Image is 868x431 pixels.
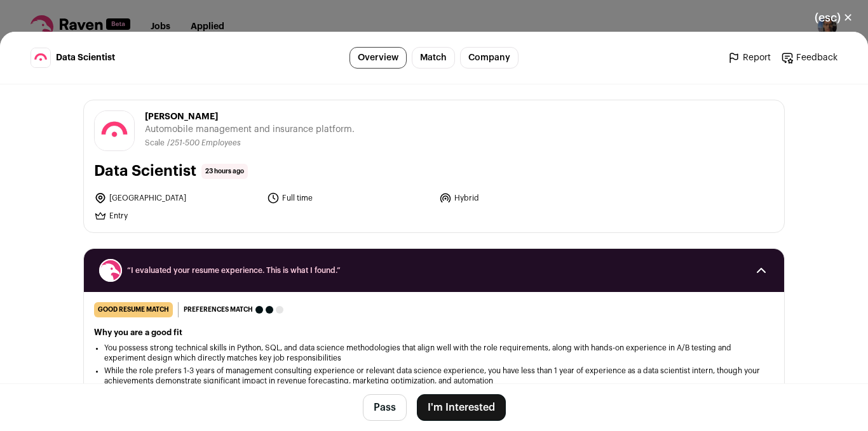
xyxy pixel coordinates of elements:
[439,192,604,204] li: Hybrid
[95,111,134,150] img: 639be4ab180aec7d43c2b11cea2de9f151628a85fdc1a3c95fb37b67b055c37a.jpg
[94,192,259,204] li: [GEOGRAPHIC_DATA]
[201,164,248,179] span: 23 hours ago
[412,47,455,69] a: Match
[31,48,50,67] img: 639be4ab180aec7d43c2b11cea2de9f151628a85fdc1a3c95fb37b67b055c37a.jpg
[184,303,253,316] span: Preferences match
[267,192,432,204] li: Full time
[170,139,241,147] span: 251-500 Employees
[94,302,173,317] div: good resume match
[145,138,167,148] li: Scale
[145,123,355,136] span: Automobile management and insurance platform.
[94,328,774,338] h2: Why you are a good fit
[460,47,519,69] a: Company
[94,161,196,182] h1: Data Scientist
[799,4,868,32] button: Close modal
[363,394,407,421] button: Pass
[94,209,259,222] li: Entry
[349,47,407,69] a: Overview
[127,265,741,275] span: “I evaluated your resume experience. This is what I found.”
[104,366,764,386] li: While the role prefers 1-3 years of management consulting experience or relevant data science exp...
[145,110,355,123] span: [PERSON_NAME]
[781,51,837,64] a: Feedback
[167,138,241,148] li: /
[417,394,506,421] button: I'm Interested
[104,343,764,363] li: You possess strong technical skills in Python, SQL, and data science methodologies that align wel...
[728,51,771,64] a: Report
[56,51,115,64] span: Data Scientist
